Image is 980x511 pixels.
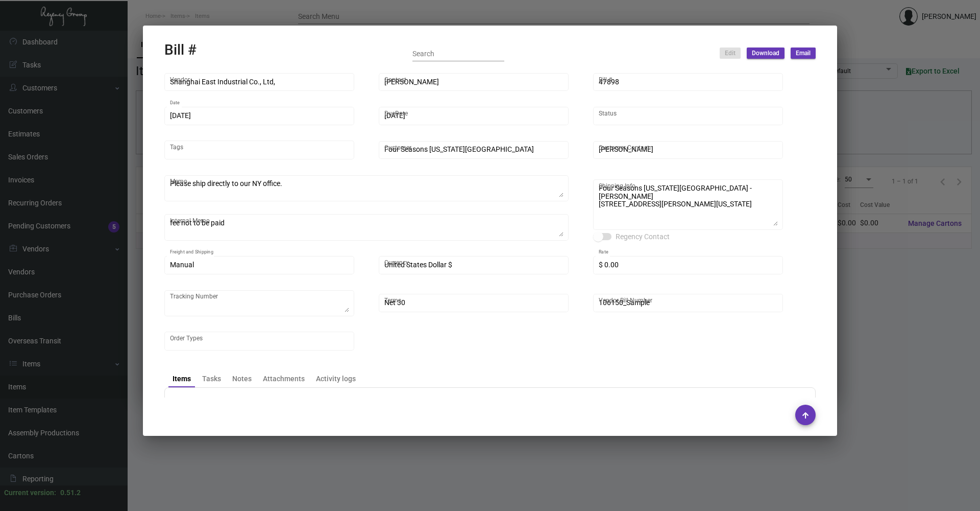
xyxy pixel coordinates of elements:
[791,48,816,59] button: Email
[796,49,811,58] span: Email
[170,261,194,269] span: Manual
[747,48,785,59] button: Download
[202,374,221,384] div: Tasks
[316,374,356,384] div: Activity logs
[725,49,736,58] span: Edit
[4,487,56,498] div: Current version:
[173,374,191,384] div: Items
[752,49,779,58] span: Download
[616,230,670,243] span: Regency Contact
[60,487,81,498] div: 0.51.2
[263,374,305,384] div: Attachments
[720,48,741,59] button: Edit
[232,374,252,384] div: Notes
[164,41,197,59] h2: Bill #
